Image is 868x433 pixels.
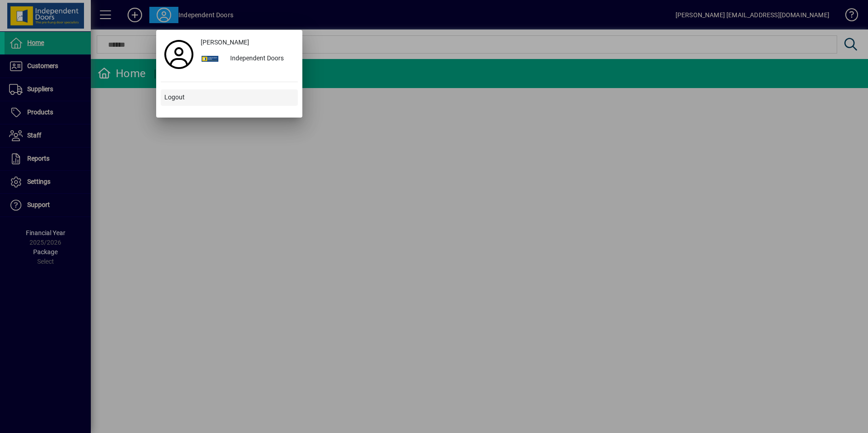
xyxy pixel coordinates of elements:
div: Independent Doors [223,51,298,67]
span: Logout [164,93,185,102]
button: Logout [161,89,298,106]
button: Independent Doors [197,51,298,67]
a: Profile [161,46,197,63]
span: [PERSON_NAME] [201,38,249,47]
a: [PERSON_NAME] [197,34,298,51]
